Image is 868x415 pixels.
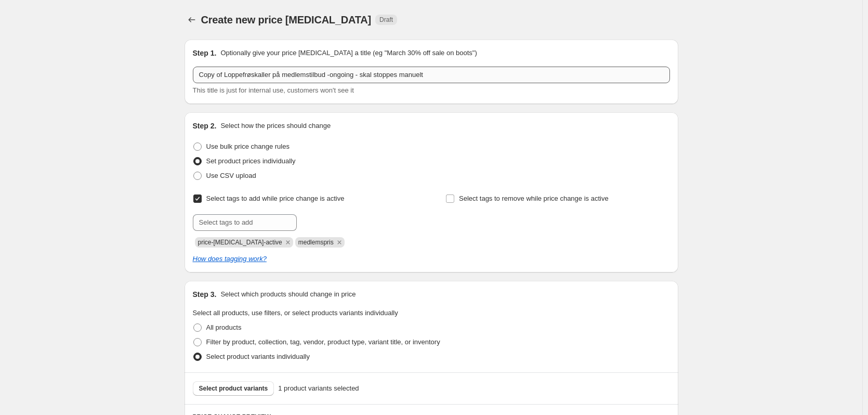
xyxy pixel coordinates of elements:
[193,309,398,317] span: Select all products, use filters, or select products variants individually
[201,14,372,25] span: Create new price [MEDICAL_DATA]
[193,86,354,94] span: This title is just for internal use, customers won't see it
[459,194,609,202] span: Select tags to remove while price change is active
[199,384,268,393] span: Select product variants
[220,121,331,131] p: Select how the prices should change
[193,121,217,131] h2: Step 2.
[298,239,334,246] span: medlemspris
[193,289,217,300] h2: Step 3.
[193,214,297,231] input: Select tags to add
[206,142,290,150] span: Use bulk price change rules
[206,194,345,202] span: Select tags to add while price change is active
[206,353,310,360] span: Select product variants individually
[193,48,217,58] h2: Step 1.
[278,383,359,394] span: 1 product variants selected
[220,289,356,300] p: Select which products should change in price
[198,239,282,246] span: price-change-job-active
[283,238,293,247] button: Remove price-change-job-active
[185,12,199,27] button: Price change jobs
[335,238,344,247] button: Remove medlemspris
[220,48,477,58] p: Optionally give your price [MEDICAL_DATA] a title (eg "March 30% off sale on boots")
[193,67,670,83] input: 30% off holiday sale
[193,381,274,396] button: Select product variants
[206,172,256,179] span: Use CSV upload
[206,157,296,165] span: Set product prices individually
[206,323,242,331] span: All products
[193,255,267,263] a: How does tagging work?
[206,338,440,346] span: Filter by product, collection, tag, vendor, product type, variant title, or inventory
[379,16,393,24] span: Draft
